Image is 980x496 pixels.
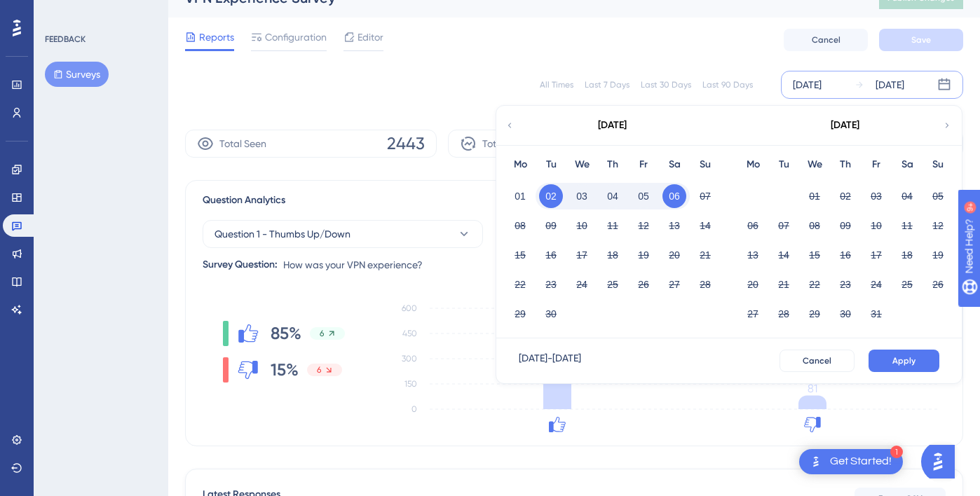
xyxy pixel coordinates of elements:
[641,79,691,90] div: Last 30 Days
[508,273,532,296] button: 22
[45,34,86,45] div: FEEDBACK
[358,29,383,46] span: Editor
[693,214,717,237] button: 14
[402,329,417,338] tspan: 450
[402,303,417,313] tspan: 600
[830,156,861,173] div: Th
[662,273,686,296] button: 27
[864,184,888,208] button: 03
[271,322,301,345] span: 85%
[317,364,321,376] span: 6
[693,273,717,296] button: 28
[895,214,919,237] button: 11
[539,243,563,267] button: 16
[601,243,625,267] button: 18
[926,243,950,267] button: 19
[693,243,717,267] button: 21
[895,243,919,267] button: 18
[833,273,857,296] button: 23
[702,79,753,90] div: Last 90 Days
[864,302,888,326] button: 31
[772,273,796,296] button: 21
[597,156,628,173] div: Th
[199,29,234,46] span: Reports
[803,273,826,296] button: 22
[632,214,655,237] button: 12
[539,302,563,326] button: 30
[869,350,939,372] button: Apply
[411,404,417,414] tspan: 0
[628,156,659,173] div: Fr
[601,184,625,208] button: 04
[585,79,629,90] div: Last 7 Days
[803,243,826,267] button: 15
[659,156,690,173] div: Sa
[539,273,563,296] button: 23
[265,29,327,46] span: Configuration
[812,34,841,46] span: Cancel
[203,256,278,273] div: Survey Question:
[911,34,931,46] span: Save
[215,226,351,242] span: Question 1 - Thumbs Up/Down
[803,184,826,208] button: 01
[926,184,950,208] button: 05
[772,214,796,237] button: 07
[864,214,888,237] button: 10
[926,273,950,296] button: 26
[508,243,532,267] button: 15
[876,76,904,93] div: [DATE]
[662,214,686,237] button: 13
[833,184,857,208] button: 02
[741,243,765,267] button: 13
[570,243,594,267] button: 17
[895,273,919,296] button: 25
[536,156,566,173] div: Tu
[566,156,597,173] div: We
[808,453,824,470] img: launcher-image-alternative-text
[404,379,417,389] tspan: 150
[833,243,857,267] button: 16
[830,454,892,469] div: Get Started!
[895,184,919,208] button: 04
[741,273,765,296] button: 20
[402,354,417,364] tspan: 300
[570,273,594,296] button: 24
[482,135,554,152] span: Total Responses
[803,214,826,237] button: 08
[539,214,563,237] button: 09
[320,328,324,339] span: 6
[890,446,903,458] div: 1
[741,302,765,326] button: 27
[793,76,822,93] div: [DATE]
[598,117,627,134] div: [DATE]
[831,117,859,134] div: [DATE]
[772,302,796,326] button: 28
[741,214,765,237] button: 06
[833,302,857,326] button: 30
[387,132,425,155] span: 2443
[283,256,423,273] span: How was your VPN experience?
[864,243,888,267] button: 17
[519,350,581,372] div: [DATE] - [DATE]
[799,156,830,173] div: We
[737,156,768,173] div: Mo
[693,184,717,208] button: 07
[662,184,686,208] button: 06
[505,156,536,173] div: Mo
[203,220,483,248] button: Question 1 - Thumbs Up/Down
[271,359,299,381] span: 15%
[95,7,104,18] div: 9+
[662,243,686,267] button: 20
[772,243,796,267] button: 14
[632,184,655,208] button: 05
[784,29,868,51] button: Cancel
[508,302,532,326] button: 29
[539,184,563,208] button: 02
[203,192,285,209] span: Question Analytics
[780,350,855,372] button: Cancel
[803,302,826,326] button: 29
[508,184,532,208] button: 01
[601,273,625,296] button: 25
[690,156,721,173] div: Su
